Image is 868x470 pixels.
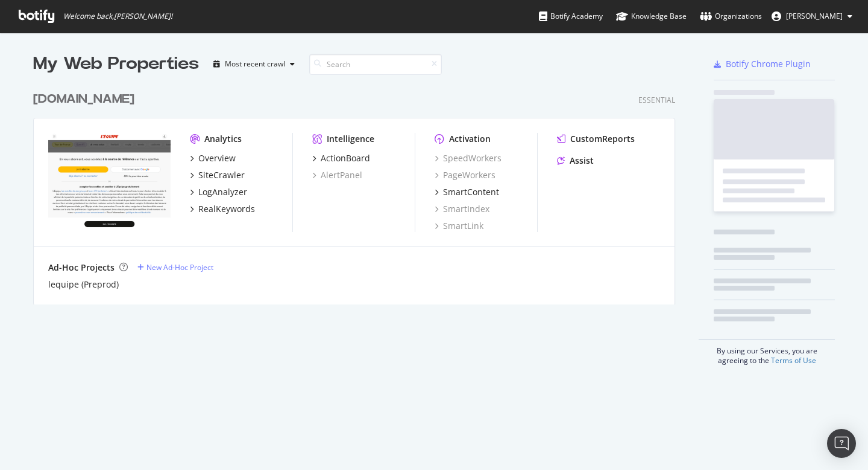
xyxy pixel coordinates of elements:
div: RealKeywords [198,203,255,215]
div: [DOMAIN_NAME] [33,91,134,108]
a: New Ad-Hoc Project [137,262,213,272]
a: SiteCrawler [190,169,245,181]
div: Ad-Hoc Projects [48,262,115,274]
div: Botify Academy [539,10,603,22]
a: Terms of Use [771,355,816,365]
div: Botify Chrome Plugin [726,58,811,70]
img: lequipe.fr [48,133,171,231]
div: Open Intercom Messenger [827,429,856,458]
div: Organizations [700,10,762,22]
div: Analytics [204,133,242,145]
a: SmartContent [435,186,499,198]
div: Most recent crawl [225,60,285,68]
a: SmartIndex [435,203,489,215]
div: LogAnalyzer [198,186,247,198]
a: PageWorkers [435,169,495,181]
button: [PERSON_NAME] [762,7,862,26]
a: lequipe (Preprod) [48,278,119,291]
div: Essential [638,95,675,105]
div: Overview [198,152,236,164]
a: [DOMAIN_NAME] [33,91,139,108]
div: Activation [449,133,491,145]
a: Overview [190,152,236,164]
a: Botify Chrome Plugin [714,58,811,70]
button: Most recent crawl [209,54,300,74]
a: SmartLink [435,220,483,232]
div: Assist [570,155,594,167]
div: By using our Services, you are agreeing to the [699,340,835,365]
div: CustomReports [570,133,635,145]
div: Knowledge Base [616,10,687,22]
a: Assist [557,155,594,167]
div: ActionBoard [321,152,370,164]
span: Welcome back, [PERSON_NAME] ! [63,11,172,21]
div: grid [33,76,685,304]
a: SpeedWorkers [435,152,502,164]
div: New Ad-Hoc Project [146,262,213,272]
a: LogAnalyzer [190,186,247,198]
div: SiteCrawler [198,169,245,181]
div: My Web Properties [33,52,199,76]
a: AlertPanel [312,169,362,181]
div: Intelligence [327,133,374,145]
a: CustomReports [557,133,635,145]
a: RealKeywords [190,203,255,215]
div: SmartContent [443,186,499,198]
a: ActionBoard [312,152,370,164]
span: Nathan Redureau [786,11,843,21]
input: Search [309,54,442,75]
